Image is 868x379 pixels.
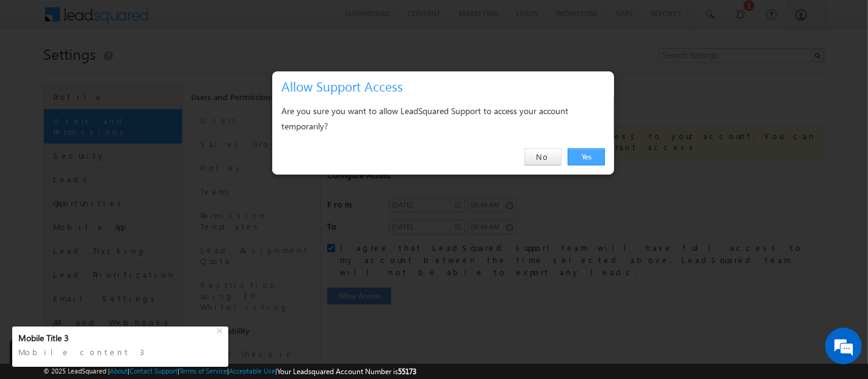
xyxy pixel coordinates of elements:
span: 55173 [398,367,416,376]
h3: Allow Support Access [281,76,610,97]
a: About [110,367,128,375]
a: Contact Support [129,367,178,375]
span: Your Leadsquared Account Number is [277,367,416,376]
div: + [214,322,228,337]
div: Mobile content 3 [18,344,222,361]
span: © 2025 LeadSquared | | | | | [43,366,416,377]
a: Yes [568,148,605,165]
a: No [524,148,562,165]
a: Acceptable Use [229,367,275,375]
div: Mobile Title 3 [18,333,215,344]
a: Terms of Service [179,367,227,375]
div: Are you sure you want to allow LeadSquared Support to access your account temporarily? [281,103,605,134]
